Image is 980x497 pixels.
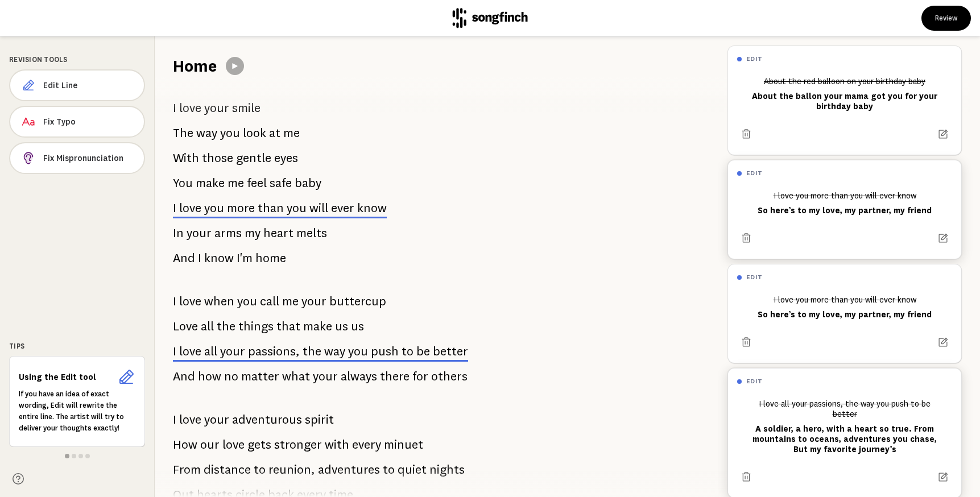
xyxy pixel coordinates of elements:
span: melts [296,222,327,245]
span: better [433,345,468,358]
span: what [282,365,310,388]
span: your [313,365,338,388]
span: your [220,345,245,358]
span: others [431,365,468,388]
span: us [335,315,348,338]
p: If you have an idea of exact wording, Edit will rewrite the entire line. The artist will try to d... [19,388,135,434]
span: your [301,290,326,313]
span: And [173,247,195,270]
span: adventures [318,458,380,481]
span: there [380,365,410,388]
span: to [402,345,413,358]
span: every [352,433,381,456]
span: I'm [237,247,253,270]
span: adventurous [232,408,302,431]
span: always [341,365,377,388]
button: Edit Line [9,69,145,101]
span: me [228,172,244,194]
span: How [173,433,197,456]
span: your [187,222,212,245]
span: I [173,345,176,358]
h6: edit [746,169,762,177]
span: all [201,315,214,338]
span: at [269,122,280,144]
span: that [276,315,300,338]
span: things [238,315,274,338]
span: you [237,290,257,313]
span: buttercup [329,290,386,313]
span: nights [429,458,465,481]
span: With [173,147,199,169]
span: love [222,433,245,456]
span: your [204,97,229,119]
h6: Using the Edit tool [19,371,113,383]
span: love [179,201,201,215]
span: From [173,458,201,481]
span: than [258,201,284,215]
span: home [255,247,286,270]
span: You [173,172,193,194]
span: matter [241,365,279,388]
span: love [179,345,201,358]
span: love [179,97,201,119]
span: the [303,345,321,358]
span: call [260,290,279,313]
span: gentle [236,147,271,169]
span: look [243,122,266,144]
span: way [196,122,217,144]
span: gets [247,433,271,456]
span: you [348,345,368,358]
span: Edit Line [43,80,135,91]
span: to [254,458,266,481]
h6: edit [746,55,762,63]
div: Revision Tools [9,55,145,65]
span: I [173,290,176,313]
span: Love [173,315,198,338]
span: Fix Typo [43,116,135,127]
span: love [179,408,201,431]
span: spirit [305,408,334,431]
span: minuet [384,433,423,456]
span: safe [270,172,292,194]
span: I [173,201,176,215]
span: I [173,408,176,431]
span: In [173,222,184,245]
span: know [357,201,387,215]
span: distance [204,458,251,481]
span: baby [295,172,321,194]
span: heart [263,222,293,245]
span: us [351,315,364,338]
span: passions, [248,345,300,358]
span: your [204,408,229,431]
span: Fix Mispronunciation [43,152,135,164]
span: for [412,365,428,388]
span: me [283,122,300,144]
button: Fix Mispronunciation [9,142,145,174]
button: Fix Typo [9,106,145,138]
h1: Home [173,55,217,77]
span: feel [247,172,267,194]
span: with [325,433,349,456]
span: way [324,345,345,358]
span: my [245,222,260,245]
span: you [204,201,224,215]
span: to [383,458,395,481]
span: ever [331,201,354,215]
span: me [282,290,299,313]
span: I [198,247,201,270]
span: reunion, [268,458,315,481]
span: And [173,365,195,388]
span: quiet [398,458,427,481]
span: be [416,345,430,358]
span: our [200,433,220,456]
span: will [309,201,328,215]
span: make [196,172,225,194]
span: how [198,365,221,388]
div: Tips [9,341,145,351]
h6: edit [746,274,762,281]
h6: edit [746,378,762,385]
button: Review [921,6,971,31]
span: when [204,290,234,313]
span: you [287,201,307,215]
span: no [224,365,238,388]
